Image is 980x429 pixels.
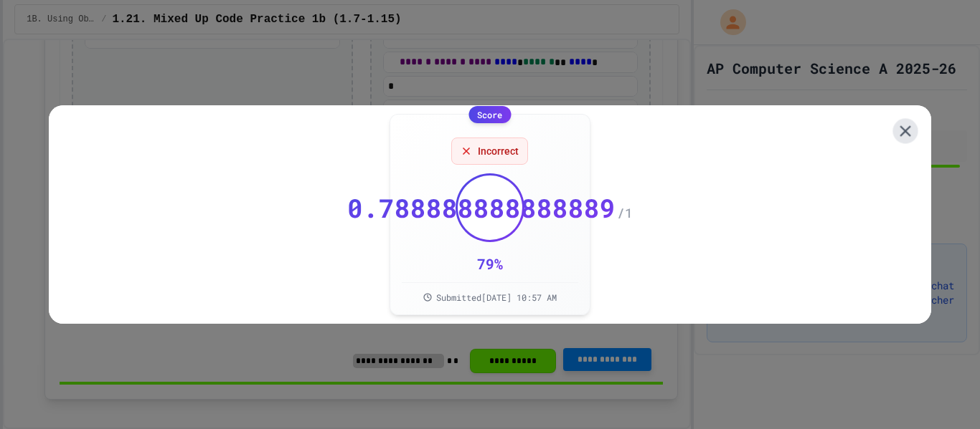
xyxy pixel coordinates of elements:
[436,291,557,303] span: Submitted [DATE] 10:57 AM
[478,144,519,158] span: Incorrect
[468,106,511,123] div: Score
[347,193,616,222] span: 0.788888888888889
[617,203,633,223] span: / 1
[477,254,503,274] div: 79 %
